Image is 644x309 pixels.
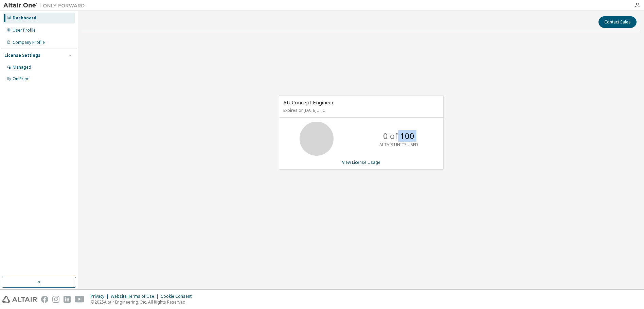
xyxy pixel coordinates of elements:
[283,107,437,113] p: Expires on [DATE] UTC
[342,159,380,165] a: View License Usage
[13,40,45,45] div: Company Profile
[64,296,71,303] img: linkedin.svg
[161,294,196,299] div: Cookie Consent
[13,15,36,21] div: Dashboard
[75,296,85,303] img: youtube.svg
[13,28,36,33] div: User Profile
[13,76,30,82] div: On Prem
[4,53,40,58] div: License Settings
[13,65,31,70] div: Managed
[383,130,414,142] p: 0 of 100
[91,294,111,299] div: Privacy
[3,2,88,9] img: Altair One
[111,294,161,299] div: Website Terms of Use
[41,296,48,303] img: facebook.svg
[379,142,418,148] p: ALTAIR UNITS USED
[598,16,637,28] button: Contact Sales
[91,299,196,305] p: © 2025 Altair Engineering, Inc. All Rights Reserved.
[283,99,334,106] span: AU Concept Engineer
[2,296,37,303] img: altair_logo.svg
[52,296,59,303] img: instagram.svg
